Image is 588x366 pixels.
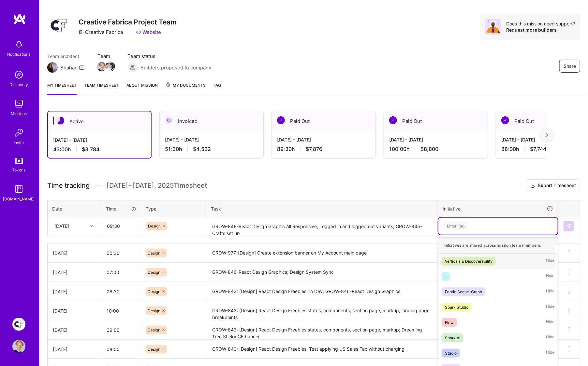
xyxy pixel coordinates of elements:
[277,146,370,153] div: 89:30 h
[148,224,161,228] span: Design
[140,64,211,71] span: Builders proposed to company
[438,237,558,254] div: Initiatives are shared across mission team members.
[106,205,136,212] div: Time
[148,308,160,313] span: Design
[485,19,501,35] img: Avatar
[530,183,536,189] i: icon Download
[559,60,580,73] button: Share
[546,287,554,296] span: Hide
[82,146,99,153] span: $3,784
[102,217,140,235] input: HH:MM
[53,327,96,333] div: [DATE]
[7,51,31,58] div: Notifications
[389,136,482,143] div: [DATE] - [DATE]
[12,167,26,173] div: Tokens
[97,62,107,71] img: Team Member Avatar
[445,334,460,341] div: Spark AI
[166,82,206,95] a: My Documents
[10,81,28,88] div: Discovery
[445,258,492,265] div: Verticals & Discoverability
[546,133,548,137] img: right
[546,272,554,281] span: Hide
[53,269,96,276] div: [DATE]
[148,328,160,332] span: Design
[47,14,71,37] img: Company Logo
[53,288,96,295] div: [DATE]
[11,318,27,331] a: Creative Fabrica Project Team
[445,304,468,311] div: Spark Studio
[53,146,146,153] div: 43:00 h
[101,244,141,262] input: HH:MM
[166,82,206,89] span: My Documents
[207,302,437,320] textarea: GROW-843: [Design] React Design Freebies states, components, section page, markup; landing page b...
[11,110,27,117] div: Missions
[546,257,554,266] span: Hide
[48,200,101,217] th: Date
[97,61,106,72] a: Team Member Avatar
[546,318,554,327] span: Hide
[445,273,447,280] div: -
[506,27,575,33] div: Request more builders
[193,146,211,153] span: $4,532
[165,136,258,143] div: [DATE] - [DATE]
[53,250,96,256] div: [DATE]
[90,225,93,228] i: icon Chevron
[148,289,160,294] span: Design
[47,82,77,95] a: My timesheet
[207,263,437,282] textarea: GROW-846-React Design Graphics; Design System Sync
[47,53,84,60] span: Team architect
[79,30,84,35] i: icon CompanyGray
[79,65,84,70] i: icon Mail
[101,264,141,281] input: HH:MM
[207,244,437,262] textarea: GROW-977-[Design] Create extension banner on My Account main page
[277,116,285,124] img: Paid Out
[148,347,160,352] span: Design
[389,116,397,124] img: Paid Out
[12,38,25,51] img: bell
[101,341,141,358] input: HH:MM
[3,196,35,202] div: [DOMAIN_NAME]
[79,18,177,26] h3: Creative Fabrica Project Team
[101,302,141,319] input: HH:MM
[12,126,25,139] img: Invite
[12,183,25,196] img: guide book
[443,205,553,212] div: Initiative
[546,349,554,358] span: Hide
[84,82,119,95] a: Team timesheet
[165,116,173,124] img: Invoiced
[107,182,207,190] span: [DATE] - [DATE] , 2025 Timesheet
[306,146,322,153] span: $7,876
[160,111,263,131] div: Invoiced
[213,82,221,95] a: FAQ
[12,97,25,110] img: teamwork
[506,21,575,27] div: Does this mission need support?
[526,179,580,192] button: Export Timesheet
[56,117,64,124] img: Active
[501,116,509,124] img: Paid Out
[54,223,69,229] div: [DATE]
[53,346,96,353] div: [DATE]
[12,68,25,81] img: discovery
[101,283,141,300] input: HH:MM
[272,111,375,131] div: Paid Out
[14,139,24,146] div: Invite
[13,13,26,25] img: logo
[445,350,457,357] div: Studio
[206,200,438,217] th: Task
[60,64,77,71] div: Shahar
[566,224,571,229] img: Submit
[389,146,482,153] div: 100:00 h
[15,158,23,164] img: tokens
[105,62,115,71] img: Team Member Avatar
[97,53,114,60] span: Team
[141,200,206,217] th: Type
[79,29,123,36] div: Creative Fabrica
[47,62,58,73] img: Team Architect
[106,61,114,72] a: Team Member Avatar
[53,307,96,314] div: [DATE]
[53,137,146,143] div: [DATE] - [DATE]
[11,340,27,353] a: User Avatar
[445,288,482,295] div: Fabric Scene-Graph
[546,303,554,312] span: Hide
[277,136,370,143] div: [DATE] - [DATE]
